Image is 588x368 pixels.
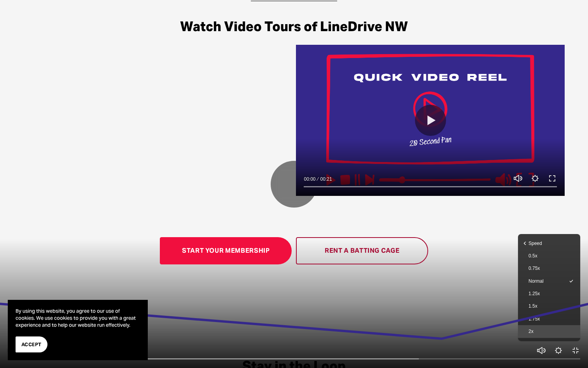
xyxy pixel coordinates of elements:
span: 0.75x [528,264,569,272]
button: Pause [271,161,317,208]
span: 0.5x [528,252,569,260]
span: 1.25x [528,290,569,298]
h3: Watch Video Tours of LineDrive NW [137,19,451,35]
span: Speed [528,239,575,247]
input: Seek [8,356,580,362]
button: Play [415,105,446,136]
span: Accept [21,341,42,348]
div: Duration [318,175,334,183]
a: Rent a Batting Cage [296,237,428,265]
span: 1.5x [528,302,569,310]
section: Cookie banner [8,300,148,360]
input: Seek [304,184,556,190]
button: Accept [16,336,47,352]
span: 1.75x [528,315,569,323]
div: Current time [304,175,317,183]
a: Start Your Membership [160,237,292,265]
p: By using this website, you agree to our use of cookies. We use cookies to provide you with a grea... [16,308,140,329]
span: 2x [528,328,569,335]
span: Normal [528,277,569,285]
